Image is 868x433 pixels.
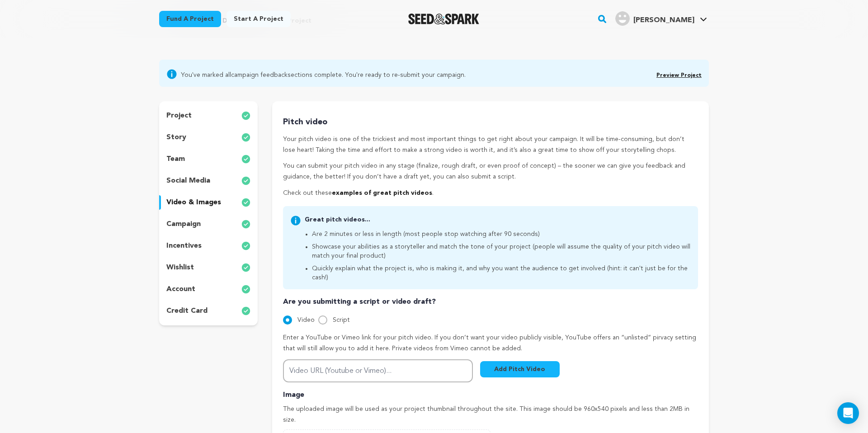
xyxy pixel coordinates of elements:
[312,230,691,239] li: Are 2 minutes or less in length (most people stop watching after 90 seconds)
[166,154,185,165] p: team
[166,262,194,273] p: wishlist
[159,174,258,188] button: social media
[241,306,250,316] img: check-circle-full.svg
[297,317,315,323] span: Video
[231,72,288,78] a: campaign feedback
[305,215,691,224] p: Great pitch videos...
[166,306,208,316] p: credit card
[241,110,250,121] img: check-circle-full.svg
[159,304,258,318] button: credit card
[159,260,258,275] button: wishlist
[283,161,698,183] p: You can submit your pitch video in any stage (finalize, rough draft, or even proof of concept) – ...
[283,188,698,199] p: Check out these .
[159,130,258,145] button: story
[241,132,250,143] img: check-circle-full.svg
[283,333,698,354] p: Enter a YouTube or Vimeo link for your pitch video. If you don’t want your video publicly visible...
[166,240,202,251] p: incentives
[241,175,250,186] img: check-circle-full.svg
[408,14,479,24] img: Seed&Spark Logo Dark Mode
[613,9,709,26] a: Nicholas C.'s Profile
[837,402,859,424] div: Open Intercom Messenger
[312,242,691,260] li: Showcase your abilities as a storyteller and match the tone of your project (people will assume t...
[241,284,250,295] img: check-circle-full.svg
[166,110,192,121] p: project
[241,219,250,230] img: check-circle-full.svg
[181,69,466,80] span: You've marked all sections complete. You're ready to re-submit your campaign.
[613,9,709,28] span: Nicholas C.'s Profile
[283,116,698,129] p: Pitch video
[283,404,698,426] p: The uploaded image will be used as your project thumbnail throughout the site. This image should ...
[166,219,201,230] p: campaign
[408,14,479,24] a: Seed&Spark Homepage
[226,11,291,27] a: Start a project
[241,154,250,165] img: check-circle-full.svg
[633,17,694,24] span: [PERSON_NAME]
[480,361,560,377] button: Add Pitch Video
[332,190,432,196] a: examples of great pitch videos
[656,73,702,78] a: Preview Project
[166,175,210,186] p: social media
[159,282,258,297] button: account
[166,197,221,208] p: video & images
[615,11,694,26] div: Nicholas C.'s Profile
[333,317,350,323] span: Script
[283,297,698,307] p: Are you submitting a script or video draft?
[241,262,250,273] img: check-circle-full.svg
[159,239,258,253] button: incentives
[283,359,473,382] input: Video URL (Youtube or Vimeo)...
[159,217,258,231] button: campaign
[615,11,630,26] img: user.png
[159,195,258,210] button: video & images
[312,264,691,282] li: Quickly explain what the project is, who is making it, and why you want the audience to get invol...
[159,152,258,166] button: team
[283,134,698,156] p: Your pitch video is one of the trickiest and most important things to get right about your campai...
[166,132,186,143] p: story
[159,11,221,27] a: Fund a project
[159,108,258,123] button: project
[283,390,698,400] p: Image
[241,197,250,208] img: check-circle-full.svg
[241,240,250,251] img: check-circle-full.svg
[166,284,195,295] p: account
